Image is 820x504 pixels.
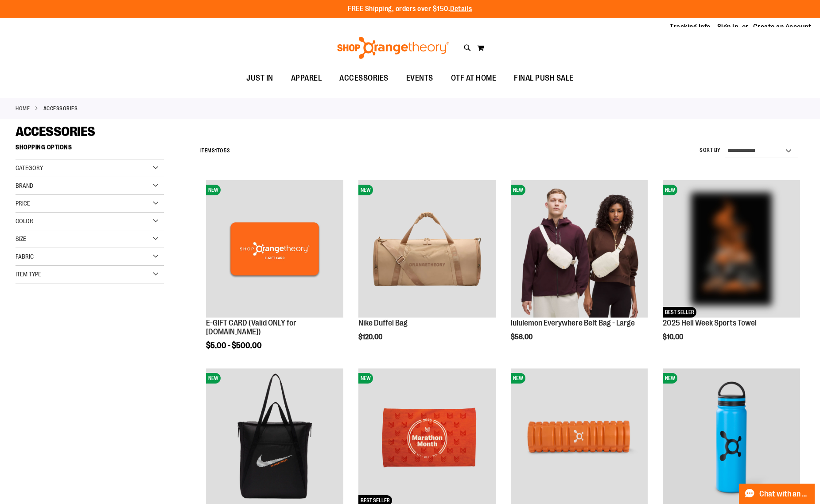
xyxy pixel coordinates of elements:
a: lululemon Everywhere Belt Bag - Large [511,318,635,327]
span: Price [16,200,30,207]
span: OTF AT HOME [451,68,497,88]
a: OTF 2025 Hell Week Event RetailNEWBEST SELLER [663,180,800,319]
span: 1 [215,147,217,154]
img: lululemon Everywhere Belt Bag - Large [511,180,648,318]
a: Nike Duffel BagNEW [358,180,496,319]
a: JUST IN [237,68,282,89]
span: ACCESSORIES [16,124,95,139]
button: Chat with an Expert [739,484,815,504]
span: NEW [511,185,525,195]
span: APPAREL [291,68,322,88]
span: Brand [16,182,33,189]
a: APPAREL [282,68,331,89]
div: product [506,176,653,364]
span: EVENTS [406,68,433,88]
span: 53 [224,147,230,154]
p: FREE Shipping, orders over $150. [348,4,472,14]
a: FINAL PUSH SALE [505,68,583,89]
a: Sign In [717,22,738,32]
span: ACCESSORIES [339,68,389,88]
span: $120.00 [358,333,384,341]
a: 2025 Hell Week Sports Towel [663,318,757,327]
span: NEW [663,185,677,195]
strong: Shopping Options [16,140,164,159]
span: NEW [206,373,221,384]
span: Fabric [16,253,34,260]
span: Color [16,217,33,225]
a: EVENTS [397,68,442,89]
span: $5.00 - $500.00 [206,341,262,350]
span: Size [16,235,26,242]
div: product [354,176,500,364]
span: $56.00 [511,333,534,341]
a: Create an Account [753,22,812,32]
div: product [202,176,348,372]
a: Home [16,105,30,112]
span: Item Type [16,271,41,278]
a: Tracking Info [670,22,711,32]
img: Nike Duffel Bag [358,180,496,318]
a: Nike Duffel Bag [358,318,408,327]
a: E-GIFT CARD (Valid ONLY for [DOMAIN_NAME]) [206,318,296,336]
span: Chat with an Expert [759,490,809,498]
span: Category [16,164,43,171]
img: E-GIFT CARD (Valid ONLY for ShopOrangetheory.com) [206,180,343,318]
span: NEW [358,185,373,195]
div: product [658,176,804,364]
span: BEST SELLER [663,307,696,318]
span: NEW [206,185,221,195]
h2: Items to [200,144,230,158]
img: Shop Orangetheory [336,37,451,59]
span: NEW [663,373,677,384]
a: ACCESSORIES [330,68,397,88]
a: Details [450,5,472,13]
span: $10.00 [663,333,684,341]
a: lululemon Everywhere Belt Bag - LargeNEW [511,180,648,319]
img: OTF 2025 Hell Week Event Retail [663,180,800,318]
a: OTF AT HOME [442,68,505,89]
span: JUST IN [246,68,273,88]
strong: ACCESSORIES [43,105,78,112]
a: E-GIFT CARD (Valid ONLY for ShopOrangetheory.com)NEW [206,180,343,319]
span: NEW [511,373,525,384]
label: Sort By [700,147,721,154]
span: NEW [358,373,373,384]
span: FINAL PUSH SALE [514,68,574,88]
